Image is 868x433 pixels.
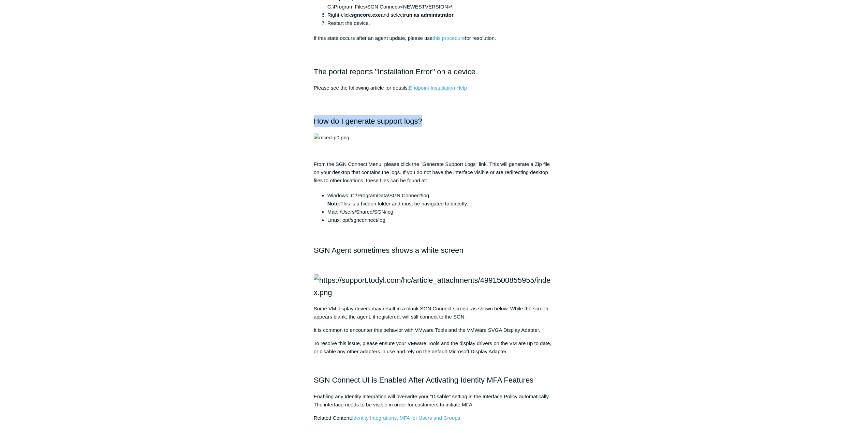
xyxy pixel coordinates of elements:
[409,85,467,91] a: Endpoint Installation Help
[432,35,465,41] a: this procedure
[314,84,555,92] p: Please see the following article for details:
[314,66,555,78] h2: The portal reports "Installation Error" on a device
[314,305,555,321] p: Some VM display drivers may result in a blank SGN Connect screen, as shown below. While the scree...
[327,11,555,19] li: Right-click and select
[314,134,349,142] img: mceclip0.png
[314,115,555,127] h2: How do I generate support logs?
[314,274,555,298] img: https://support.todyl.com/hc/article_attachments/4991500855955/index.png
[327,19,555,27] li: Restart the device.
[352,415,460,421] a: Identity Integrations, MFA for Users and Groups
[314,34,555,42] p: If this state occurs after an agent update, please use for resolution.
[314,414,555,422] p: Related Content:
[314,392,555,409] p: Enabling any Identity integration will overwrite your "Disable" setting in the Interface Policy a...
[327,216,555,224] li: Linux: opt/sgnconnect/log
[314,326,555,334] p: It is common to encounter this behavior with VMware Tools and the VMWare SVGA Display Adapter.
[404,12,454,18] strong: run as administrator
[314,244,555,256] h2: SGN Agent sometimes shows a white screen
[327,201,340,206] strong: Note:
[314,339,555,356] p: To resolve this issue, please ensure your VMware Tools and the display drivers on the VM are up t...
[314,374,555,386] h2: SGN Connect UI is Enabled After Activating Identity MFA Features
[351,12,381,18] strong: sgncore.exe
[327,191,555,208] li: Windows: C:\ProgramData\SGN Connect\log This is a hidden folder and must be navigated to directly.
[314,161,550,183] span: From the SGN Connect Menu, please click the "Generate Support Logs" link. This will generate a Zi...
[327,208,555,216] li: Mac: /Users/Shared/SGN/log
